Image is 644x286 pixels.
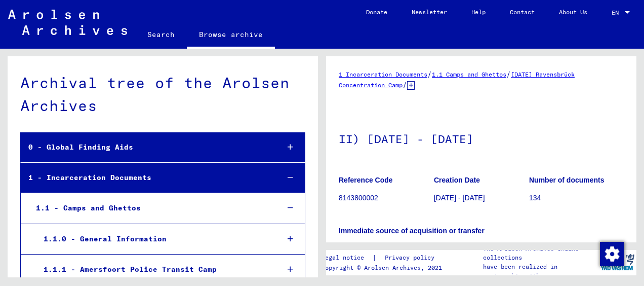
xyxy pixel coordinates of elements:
[427,69,432,79] span: /
[598,249,636,275] img: yv_logo.png
[529,193,624,203] p: 134
[483,244,597,262] p: The Arolsen Archives online collections
[506,69,511,79] span: /
[36,260,271,279] div: 1.1.1 - Amersfoort Police Transit Camp
[600,242,624,266] img: Change consent
[339,116,624,160] h1: II) [DATE] - [DATE]
[599,241,624,266] div: Change consent
[432,70,506,78] a: 1.1 Camps and Ghettos
[321,263,447,272] p: Copyright © Arolsen Archives, 2021
[187,22,275,49] a: Browse archive
[377,253,447,263] a: Privacy policy
[339,70,427,78] a: 1 Incarceration Documents
[28,198,271,218] div: 1.1 - Camps and Ghettos
[529,176,605,184] b: Number of documents
[21,137,271,157] div: 0 - Global Finding Aids
[8,10,127,35] img: Arolsen_neg.svg
[483,262,597,280] p: have been realized in partnership with
[36,229,271,249] div: 1.1.0 - General Information
[339,176,393,184] b: Reference Code
[321,253,372,263] a: Legal notice
[434,193,529,203] p: [DATE] - [DATE]
[21,168,271,188] div: 1 - Incarceration Documents
[434,176,480,184] b: Creation Date
[20,71,305,117] div: Archival tree of the Arolsen Archives
[135,22,187,47] a: Search
[339,227,485,235] b: Immediate source of acquisition or transfer
[402,80,407,89] span: /
[612,9,623,16] span: EN
[339,193,433,203] p: 8143800002
[321,253,447,263] div: |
